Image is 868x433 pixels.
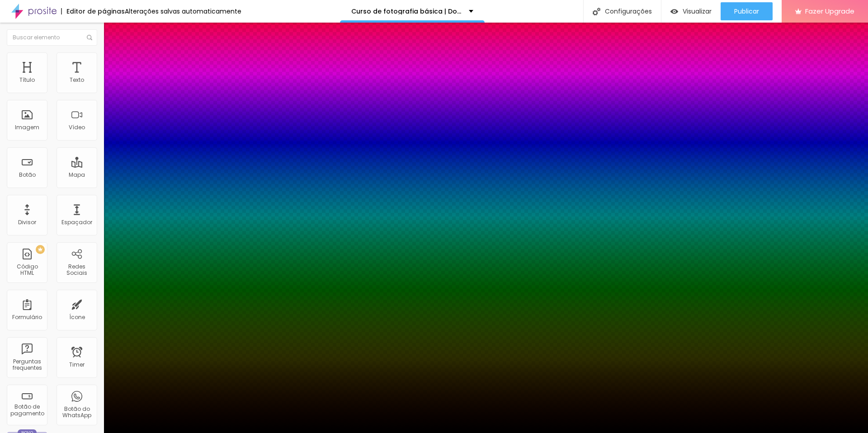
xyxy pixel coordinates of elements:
[15,124,39,131] div: Imagem
[61,219,92,226] div: Espaçador
[69,124,85,131] div: Vídeo
[593,8,600,15] img: Icone
[734,8,759,15] span: Publicar
[9,358,45,372] div: Perguntas frequentes
[87,35,92,40] img: Icone
[12,314,42,320] div: Formulário
[69,362,85,368] div: Timer
[683,8,712,15] span: Visualizar
[125,8,241,14] div: Alterações salvas automaticamente
[9,404,45,417] div: Botão de pagamento
[351,8,462,14] p: Curso de fotografia básica | Do zero aos primeiros clientes
[721,2,773,20] button: Publicar
[59,264,94,277] div: Redes Sociais
[661,2,721,20] button: Visualizar
[805,7,854,15] span: Fazer Upgrade
[9,264,45,277] div: Código HTML
[59,406,94,419] div: Botão do WhatsApp
[69,314,85,320] div: Ícone
[19,77,35,83] div: Título
[69,172,85,178] div: Mapa
[19,172,36,178] div: Botão
[18,219,36,226] div: Divisor
[70,77,84,83] div: Texto
[7,29,97,46] input: Buscar elemento
[61,8,125,14] div: Editor de páginas
[670,8,678,15] img: view-1.svg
